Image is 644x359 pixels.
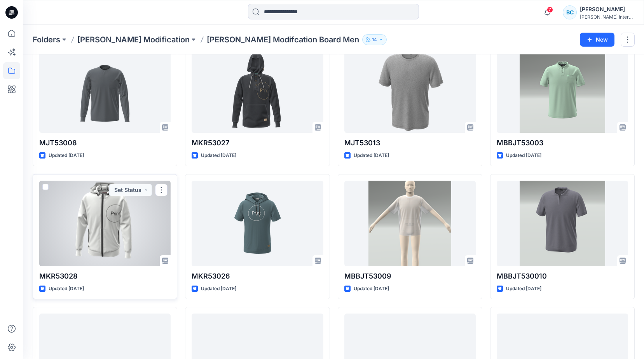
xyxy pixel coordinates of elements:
[506,285,541,293] p: Updated [DATE]
[580,5,634,14] div: [PERSON_NAME]
[497,271,628,282] p: MBBJT530010
[372,35,377,44] p: 14
[192,271,323,282] p: MKR53026
[201,152,236,160] p: Updated [DATE]
[207,34,359,45] p: [PERSON_NAME] Modifcation Board Men
[192,138,323,148] p: MKR53027
[497,181,628,266] a: MBBJT530010
[547,7,553,13] span: 7
[192,181,323,266] a: MKR53026
[39,138,171,148] p: MJT53008
[563,5,577,19] div: BC
[77,34,190,45] a: [PERSON_NAME] Modification
[39,271,171,282] p: MKR53028
[49,152,84,160] p: Updated [DATE]
[506,152,541,160] p: Updated [DATE]
[344,47,476,133] a: MJT53013
[39,181,171,266] a: MKR53028
[497,138,628,148] p: MBBJT53003
[39,47,171,133] a: MJT53008
[580,33,614,47] button: New
[49,285,84,293] p: Updated [DATE]
[33,34,60,45] a: Folders
[344,181,476,266] a: MBBJT53009
[580,14,634,20] div: [PERSON_NAME] International
[344,271,476,282] p: MBBJT53009
[354,152,389,160] p: Updated [DATE]
[201,285,236,293] p: Updated [DATE]
[192,47,323,133] a: MKR53027
[344,138,476,148] p: MJT53013
[354,285,389,293] p: Updated [DATE]
[497,47,628,133] a: MBBJT53003
[362,34,387,45] button: 14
